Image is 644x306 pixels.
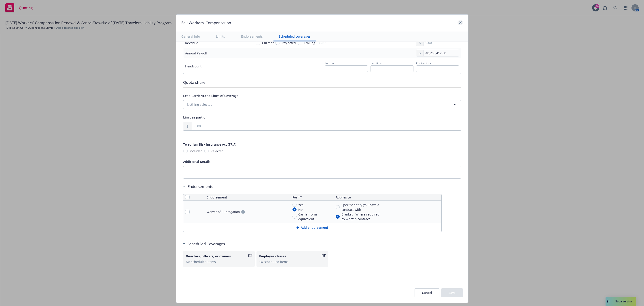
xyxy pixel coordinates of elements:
input: Specific entity you have a contract with [336,205,340,209]
span: No [298,207,303,212]
input: Yes [292,203,297,207]
input: Current [256,41,260,45]
input: 0.00 [424,50,459,56]
button: Scheduled coverages [273,31,316,41]
div: Waiver of Subrogation [207,210,240,214]
span: Limit as part of [183,115,207,119]
div: Annual Payroll [185,51,207,56]
input: No [292,207,297,211]
span: Lead Carrier/Lead Lines of Coverage [183,94,238,98]
div: Directors, officers, or owners [186,254,248,259]
span: Trailing [304,41,315,45]
span: Part time [371,61,382,65]
input: 0.00 [192,122,461,130]
button: Cancel [415,288,439,297]
div: No scheduled items [186,259,252,264]
input: Projected [275,41,280,45]
a: close [458,20,463,25]
input: Included [183,149,188,153]
span: Additional Details [183,159,210,164]
input: 0.00 [424,40,459,46]
span: Contractors [416,61,431,65]
span: Terrorism Risk Insurance Act (TRIA) [183,142,236,147]
div: Headcount [185,64,201,69]
div: Revenue [185,41,198,45]
div: Employee classes [259,254,321,259]
button: General info [176,31,205,41]
button: Limits [211,31,230,41]
a: circleInformation [240,209,246,215]
div: Quota share [183,80,461,85]
input: Trailing [298,41,302,45]
input: Rejected [204,149,209,153]
th: Form? [291,194,334,201]
th: Endorsement [205,194,291,201]
button: Employee classes14 scheduled items [256,251,328,267]
button: Add endorsement [183,223,441,232]
button: Endorsements [236,31,268,41]
span: Carrier form equivalent [298,212,332,221]
span: Nothing selected [187,102,212,107]
div: Scheduled Coverages [183,241,461,247]
span: Included [189,149,203,153]
span: Projected [282,41,296,45]
div: Endorsements [183,184,442,189]
span: Blanket - Where required by written contract [341,212,379,221]
button: Directors, officers, or ownersNo scheduled items [183,251,255,267]
input: Carrier form equivalent [292,215,297,219]
span: Specific entity you have a contract with [341,203,379,212]
h1: Edit Workers' Compensation [181,20,231,26]
span: Current [262,41,274,45]
span: Full time [325,61,335,65]
span: Rejected [211,149,224,153]
input: Blanket - Where required by written contract [336,215,340,219]
span: Yes [298,203,303,207]
th: Applies to [334,194,441,201]
button: Nothing selected [183,100,461,109]
div: 14 scheduled items [259,259,325,264]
